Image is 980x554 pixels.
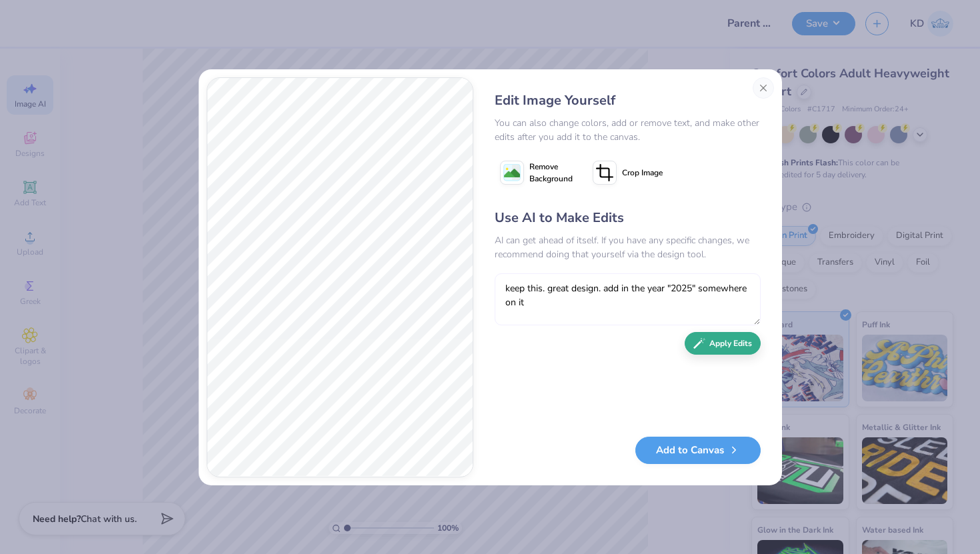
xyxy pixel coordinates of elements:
[587,156,671,189] button: Crop Image
[753,77,774,99] button: Close
[622,167,663,179] span: Crop Image
[529,161,573,185] span: Remove Background
[495,273,761,325] textarea: keep this. great design. add in the year "2025" somewhere on it
[495,91,761,111] div: Edit Image Yourself
[495,156,578,189] button: Remove Background
[685,332,761,355] button: Apply Edits
[495,208,761,228] div: Use AI to Make Edits
[495,116,761,144] div: You can also change colors, add or remove text, and make other edits after you add it to the canvas.
[635,437,761,464] button: Add to Canvas
[495,233,761,261] div: AI can get ahead of itself. If you have any specific changes, we recommend doing that yourself vi...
